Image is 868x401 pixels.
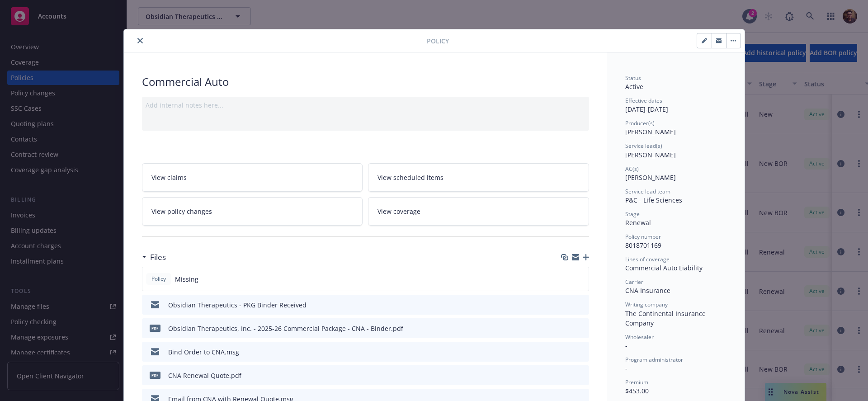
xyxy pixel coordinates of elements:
button: preview file [577,300,585,310]
button: download file [563,347,570,357]
div: Files [142,251,166,263]
span: [PERSON_NAME] [625,151,676,159]
div: Commercial Auto [142,74,589,90]
span: pdf [150,325,160,331]
span: The Continental Insurance Company [625,309,708,327]
button: preview file [577,347,585,357]
span: Policy number [625,233,661,241]
span: - [625,341,627,350]
a: View policy changes [142,197,363,226]
span: P&C - Life Sciences [625,196,682,204]
span: Policy [427,36,449,46]
div: Commercial Auto Liability [625,263,726,273]
span: pdf [150,372,160,378]
span: Writing company [625,301,668,308]
span: Program administrator [625,356,683,363]
a: View coverage [368,197,589,226]
div: Bind Order to CNA.msg [168,347,239,357]
span: Missing [175,274,198,284]
div: CNA Renewal Quote.pdf [168,371,241,380]
span: Service lead team [625,188,670,195]
span: Renewal [625,218,651,227]
span: Wholesaler [625,333,654,341]
span: View claims [151,173,187,182]
button: download file [563,371,570,380]
span: View scheduled items [377,173,443,182]
a: View scheduled items [368,163,589,192]
div: [DATE] - [DATE] [625,97,726,114]
span: $453.00 [625,387,649,395]
span: Lines of coverage [625,255,670,263]
button: preview file [577,324,585,333]
span: Effective dates [625,97,662,104]
div: Add internal notes here... [146,100,585,110]
span: - [625,364,627,373]
div: Obsidian Therapeutics - PKG Binder Received [168,300,307,310]
button: download file [563,324,570,333]
h3: Files [150,251,166,263]
span: Producer(s) [625,119,655,127]
button: preview file [577,371,585,380]
button: close [135,35,146,46]
span: View coverage [377,207,420,216]
span: Premium [625,378,648,386]
span: [PERSON_NAME] [625,127,676,136]
span: Stage [625,210,640,218]
button: download file [563,300,570,310]
span: [PERSON_NAME] [625,173,676,182]
span: CNA Insurance [625,286,670,295]
a: View claims [142,163,363,192]
span: Active [625,82,643,91]
span: Status [625,74,641,82]
span: 8018701169 [625,241,661,250]
span: Service lead(s) [625,142,662,150]
span: Carrier [625,278,643,286]
span: AC(s) [625,165,639,173]
span: View policy changes [151,207,212,216]
div: Obsidian Therapeutics, Inc. - 2025-26 Commercial Package - CNA - Binder.pdf [168,324,403,333]
span: Policy [150,275,168,283]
